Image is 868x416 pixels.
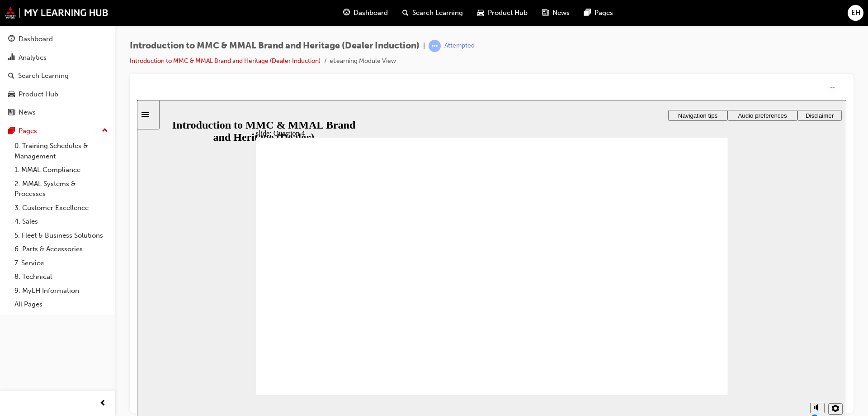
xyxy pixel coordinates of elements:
span: Product Hub [488,8,528,18]
a: 0. Training Schedules & Management [11,139,112,163]
button: Pages [4,123,112,139]
span: Dashboard [354,8,388,18]
button: Disclaimer [660,10,705,21]
span: chart-icon [8,54,15,62]
a: 5. Fleet & Business Solutions [11,229,112,243]
span: search-icon [8,72,14,80]
span: News [552,8,570,18]
a: Introduction to MMC & MMAL Brand and Heritage (Dealer Induction) [130,57,321,65]
span: pages-icon [8,127,15,135]
a: Product Hub [4,86,112,103]
img: mmal [5,7,108,19]
a: guage-iconDashboard [336,4,395,22]
div: Attempted [444,42,475,50]
a: 6. Parts & Accessories [11,242,112,256]
label: Zoom to fit [691,315,708,339]
a: pages-iconPages [577,4,620,22]
span: car-icon [8,91,15,99]
span: Pages [594,8,613,18]
div: Analytics [19,53,47,63]
span: pages-icon [584,7,591,19]
span: Disclaimer [669,12,697,19]
a: 3. Customer Excellence [11,201,112,215]
a: 8. Technical [11,270,112,284]
span: | [423,41,425,51]
li: eLearning Module View [330,56,396,67]
span: Audio preferences [601,12,650,19]
span: guage-icon [8,35,15,43]
a: Analytics [4,49,112,66]
span: news-icon [542,7,549,19]
a: 4. Sales [11,215,112,229]
a: 9. MyLH Information [11,284,112,298]
span: guage-icon [343,7,350,19]
span: Navigation tips [541,12,580,19]
a: Search Learning [4,67,112,84]
input: volume [674,314,732,321]
a: news-iconNews [535,4,577,22]
span: car-icon [477,7,484,19]
a: search-iconSearch Learning [395,4,470,22]
a: 7. Service [11,256,112,270]
div: Search Learning [18,71,69,81]
div: misc controls [669,295,705,325]
span: Search Learning [412,8,463,18]
span: up-icon [102,125,108,137]
a: 2. MMAL Systems & Processes [11,177,112,201]
button: EH [848,5,863,21]
a: car-iconProduct Hub [470,4,535,22]
span: prev-icon [99,398,106,409]
span: news-icon [8,109,15,117]
div: Pages [19,126,37,136]
button: Settings [691,303,706,315]
a: News [4,104,112,121]
div: News [19,107,36,118]
button: Unmute (Ctrl+Alt+M) [673,303,688,313]
a: All Pages [11,297,112,311]
a: 1. MMAL Compliance [11,163,112,177]
a: Dashboard [4,31,112,48]
span: Introduction to MMC & MMAL Brand and Heritage (Dealer Induction) [130,41,420,51]
span: learningRecordVerb_ATTEMPT-icon [429,40,441,52]
button: DashboardAnalyticsSearch LearningProduct HubNews [4,29,112,123]
div: Product Hub [19,89,58,100]
button: Navigation tips [531,10,590,21]
span: EH [851,8,860,18]
span: search-icon [402,7,409,19]
button: Audio preferences [590,10,660,21]
div: Dashboard [19,34,53,44]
